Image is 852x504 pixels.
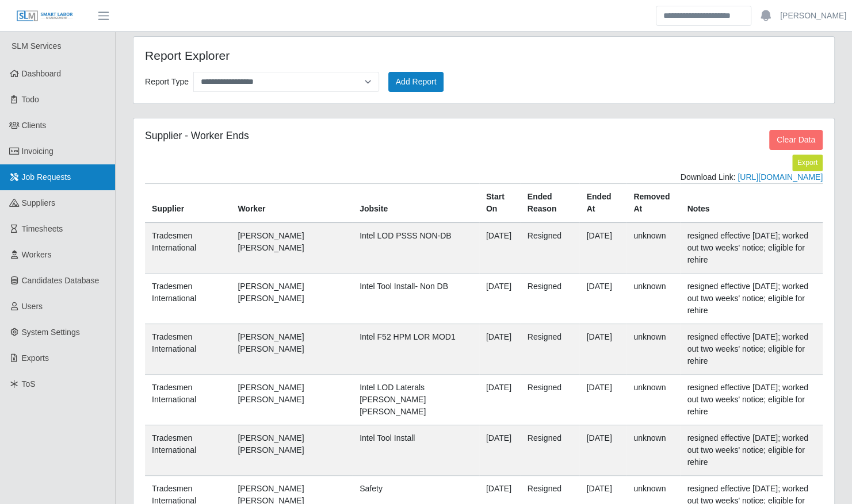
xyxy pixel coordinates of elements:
[22,121,47,130] span: Clients
[792,155,823,171] button: Export
[521,425,580,475] td: Resigned
[521,374,580,425] td: Resigned
[579,324,626,374] td: [DATE]
[626,374,680,425] td: unknown
[626,222,680,274] td: unknown
[680,183,823,222] th: Notes
[769,130,823,150] button: Clear Data
[521,273,580,324] td: Resigned
[231,183,353,222] th: Worker
[22,198,55,207] span: Suppliers
[479,425,521,475] td: [DATE]
[16,10,74,22] img: SLM Logo
[680,425,823,475] td: resigned effective [DATE]; worked out two weeks' notice; eligible for rehire
[145,171,823,183] div: Download Link:
[521,222,580,274] td: Resigned
[479,324,521,374] td: [DATE]
[22,276,100,285] span: Candidates Database
[145,183,231,222] th: Supplier
[145,222,231,274] td: Tradesmen International
[656,6,751,26] input: Search
[680,273,823,324] td: resigned effective [DATE]; worked out two weeks' notice; eligible for rehire
[22,250,52,259] span: Workers
[353,273,479,324] td: Intel Tool Install- Non DB
[680,222,823,274] td: resigned effective [DATE]; worked out two weeks' notice; eligible for rehire
[579,273,626,324] td: [DATE]
[479,374,521,425] td: [DATE]
[738,172,823,182] a: [URL][DOMAIN_NAME]
[231,425,353,475] td: [PERSON_NAME] [PERSON_NAME]
[22,147,54,156] span: Invoicing
[22,172,71,182] span: Job Requests
[231,222,353,274] td: [PERSON_NAME] [PERSON_NAME]
[22,353,49,363] span: Exports
[22,95,39,104] span: Todo
[22,379,36,388] span: ToS
[680,324,823,374] td: resigned effective [DATE]; worked out two weeks' notice; eligible for rehire
[579,425,626,475] td: [DATE]
[521,183,580,222] th: Ended Reason
[145,324,231,374] td: Tradesmen International
[579,374,626,425] td: [DATE]
[22,224,63,233] span: Timesheets
[780,10,846,22] a: [PERSON_NAME]
[145,374,231,425] td: Tradesmen International
[22,302,43,311] span: Users
[626,273,680,324] td: unknown
[479,222,521,274] td: [DATE]
[145,425,231,475] td: Tradesmen International
[145,48,417,63] h4: Report Explorer
[626,324,680,374] td: unknown
[388,72,444,92] button: Add Report
[353,374,479,425] td: Intel LOD Laterals [PERSON_NAME] [PERSON_NAME]
[231,374,353,425] td: [PERSON_NAME] [PERSON_NAME]
[353,425,479,475] td: Intel Tool Install
[353,222,479,274] td: Intel LOD PSSS NON-DB
[145,273,231,324] td: Tradesmen International
[353,183,479,222] th: Jobsite
[231,324,353,374] td: [PERSON_NAME] [PERSON_NAME]
[353,324,479,374] td: Intel F52 HPM LOR MOD1
[231,273,353,324] td: [PERSON_NAME] [PERSON_NAME]
[479,273,521,324] td: [DATE]
[579,222,626,274] td: [DATE]
[12,41,61,51] span: SLM Services
[579,183,626,222] th: Ended At
[145,74,189,90] label: Report Type
[626,183,680,222] th: Removed At
[22,328,80,337] span: System Settings
[626,425,680,475] td: unknown
[22,69,62,78] span: Dashboard
[680,374,823,425] td: resigned effective [DATE]; worked out two weeks' notice; eligible for rehire
[145,130,591,142] h5: Supplier - Worker Ends
[479,183,521,222] th: Start On
[521,324,580,374] td: Resigned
